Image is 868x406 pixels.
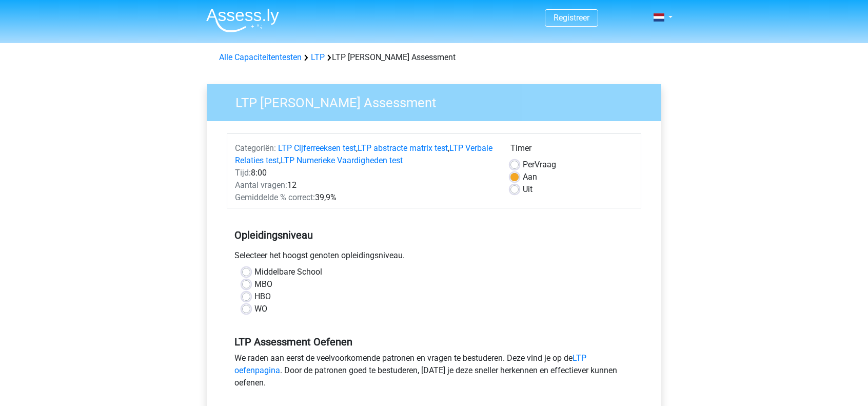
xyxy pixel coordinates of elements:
[227,179,503,191] div: 12
[227,352,641,393] div: We raden aan eerst de veelvoorkomende patronen en vragen te bestuderen. Deze vind je op de . Door...
[523,171,537,183] label: Aan
[311,52,325,62] a: LTP
[554,13,589,23] a: Registreer
[235,180,287,190] span: Aantal vragen:
[227,191,503,204] div: 39,9%
[523,160,535,169] span: Per
[523,183,532,196] label: Uit
[227,142,503,167] div: , , ,
[235,143,276,153] span: Categoriën:
[254,291,271,303] label: HBO
[510,142,633,159] div: Timer
[358,143,448,153] a: LTP abstracte matrix test
[227,167,503,179] div: 8:00
[215,51,653,64] div: LTP [PERSON_NAME] Assessment
[234,225,634,245] h5: Opleidingsniveau
[206,8,279,32] img: Assessly
[235,168,251,178] span: Tijd:
[235,192,315,202] span: Gemiddelde % correct:
[281,156,403,165] a: LTP Numerieke Vaardigheden test
[234,336,634,348] h5: LTP Assessment Oefenen
[254,303,267,315] label: WO
[223,91,654,111] h3: LTP [PERSON_NAME] Assessment
[254,278,272,291] label: MBO
[227,249,641,266] div: Selecteer het hoogst genoten opleidingsniveau.
[219,52,302,62] a: Alle Capaciteitentesten
[254,266,322,278] label: Middelbare School
[278,143,356,153] a: LTP Cijferreeksen test
[523,159,556,171] label: Vraag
